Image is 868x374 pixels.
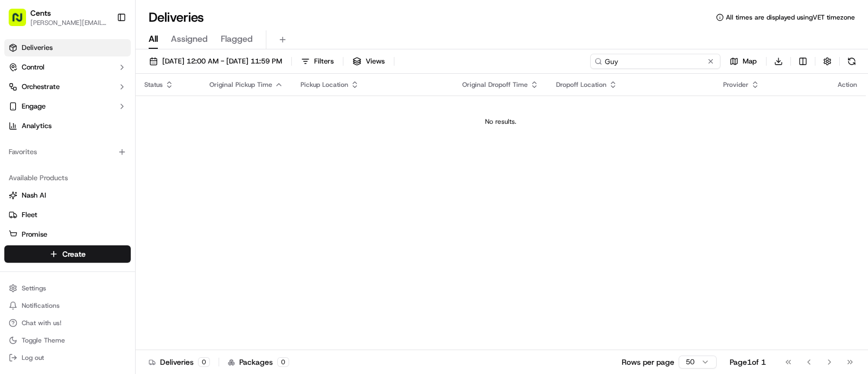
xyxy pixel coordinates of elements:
span: Deliveries [22,43,53,53]
a: Promise [9,230,126,239]
div: Packages [228,357,289,367]
span: Map [743,56,757,66]
span: Create [62,249,86,259]
h1: Deliveries [149,9,204,26]
button: Settings [4,281,131,296]
button: [PERSON_NAME][EMAIL_ADDRESS][DOMAIN_NAME] [30,18,108,27]
span: API Documentation [103,157,174,168]
span: Views [366,56,385,66]
span: Pickup Location [301,80,348,89]
span: Provider [723,80,749,89]
span: Status [144,80,163,89]
button: Nash AI [4,187,131,204]
span: Original Dropoff Time [462,80,528,89]
div: 0 [198,357,210,367]
div: Page 1 of 1 [730,357,766,367]
button: [DATE] 12:00 AM - [DATE] 11:59 PM [144,54,287,69]
div: 💻 [92,159,100,167]
button: Filters [296,54,339,69]
button: Toggle Theme [4,333,131,348]
span: Notifications [22,301,60,310]
span: Flagged [221,33,253,46]
div: Action [838,80,857,89]
p: Welcome 👋 [11,43,197,61]
span: Chat with us! [22,319,61,327]
a: Nash AI [9,191,126,200]
button: Engage [4,98,131,115]
span: All [149,33,158,46]
button: Orchestrate [4,78,131,96]
p: Rows per page [622,357,674,367]
div: We're available if you need us! [37,115,137,123]
span: Engage [22,102,46,111]
div: Deliveries [149,357,210,367]
span: Assigned [171,33,208,46]
div: Start new chat [37,104,178,115]
button: Map [725,54,762,69]
div: Available Products [4,169,131,187]
a: Fleet [9,210,126,220]
span: Dropoff Location [556,80,607,89]
a: 📗Knowledge Base [7,153,87,173]
a: Analytics [4,117,131,135]
button: Cents [30,8,51,18]
span: Settings [22,284,46,293]
button: Notifications [4,298,131,313]
a: Deliveries [4,39,131,56]
span: Toggle Theme [22,336,65,345]
button: Start new chat [184,107,197,120]
div: 📗 [11,159,20,167]
img: 1736555255976-a54dd68f-1ca7-489b-9aae-adbdc363a1c4 [11,104,30,123]
button: Fleet [4,206,131,224]
a: 💻API Documentation [87,153,178,173]
button: Cents[PERSON_NAME][EMAIL_ADDRESS][DOMAIN_NAME] [4,4,112,30]
span: Filters [314,56,334,66]
button: Control [4,59,131,76]
button: Views [348,54,390,69]
span: Orchestrate [22,82,60,92]
span: Log out [22,353,44,362]
div: 0 [277,357,289,367]
span: Original Pickup Time [209,80,272,89]
img: Nash [11,11,33,33]
button: Log out [4,350,131,365]
span: Nash AI [22,191,46,200]
span: Control [22,62,44,72]
a: Powered byPylon [76,183,131,192]
button: Refresh [844,54,859,69]
span: Analytics [22,121,52,131]
span: All times are displayed using VET timezone [726,13,855,22]
span: Knowledge Base [22,157,83,168]
input: Type to search [590,54,720,69]
div: Favorites [4,143,131,161]
span: Fleet [22,210,37,220]
button: Create [4,245,131,263]
div: No results. [140,117,861,126]
input: Got a question? Start typing here... [28,70,195,81]
span: Pylon [108,184,131,192]
span: Promise [22,230,47,239]
button: Chat with us! [4,315,131,331]
button: Promise [4,226,131,243]
span: [DATE] 12:00 AM - [DATE] 11:59 PM [162,56,282,66]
